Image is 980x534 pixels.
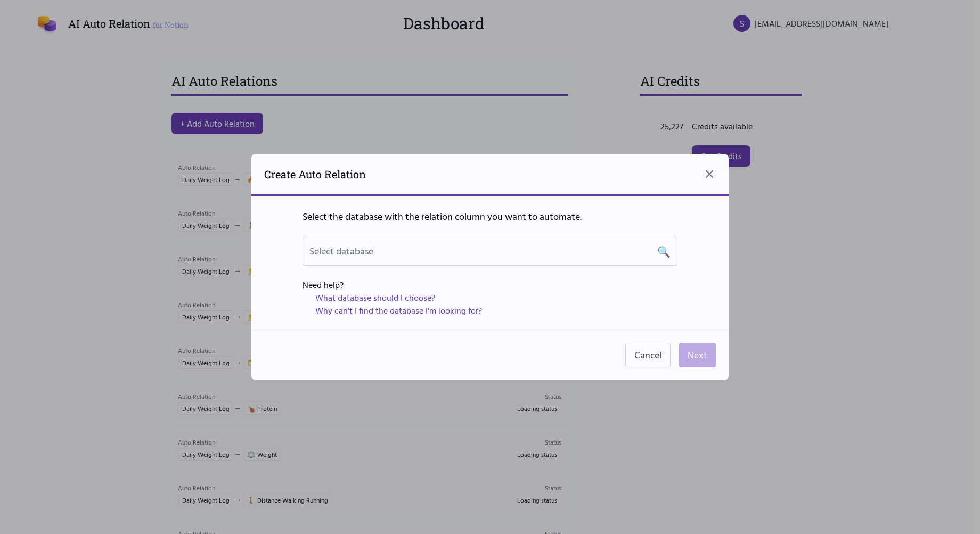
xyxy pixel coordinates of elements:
span: 🔍 [657,244,671,259]
p: Select the database with the relation column you want to automate. [303,209,677,224]
h2: Create Auto Relation [264,167,366,182]
button: Cancel [625,343,671,367]
h3: Need help? [303,278,677,291]
span: Select database [309,244,373,258]
button: Next [679,343,716,367]
button: Close dialog [703,168,716,180]
a: What database should I choose? [315,291,435,304]
a: Why can't I find the database I'm looking for? [315,304,482,317]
